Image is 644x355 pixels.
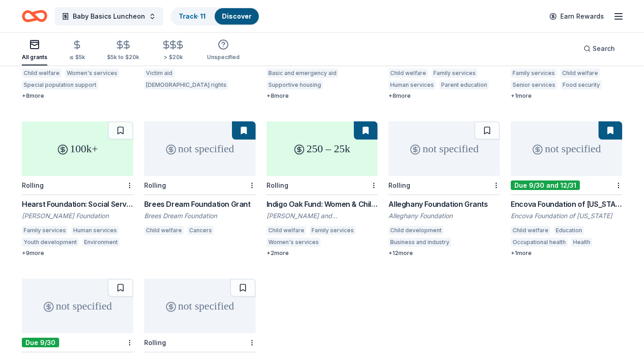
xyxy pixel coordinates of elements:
[511,250,622,257] div: + 1 more
[388,181,410,189] div: Rolling
[22,238,79,247] div: Youth development
[511,199,622,210] div: Encova Foundation of [US_STATE] Grants
[22,121,133,176] div: 100k+
[207,35,240,65] button: Unspecified
[388,92,500,100] div: + 8 more
[544,8,609,25] a: Earn Rewards
[560,69,600,78] div: Child welfare
[511,211,622,220] div: Encova Foundation of [US_STATE]
[207,54,240,61] div: Unspecified
[171,7,260,25] button: Track· 11Discover
[576,40,622,58] button: Search
[267,69,338,78] div: Basic and emergency aid
[22,279,133,333] div: not specified
[69,54,85,61] div: ≤ $5k
[22,5,47,27] a: Home
[511,238,568,247] div: Occupational health
[324,238,370,247] div: Women's rights
[388,199,500,210] div: Alleghany Foundation Grants
[161,54,185,61] div: > $20k
[388,226,443,235] div: Child development
[144,211,256,220] div: Brees Dream Foundation
[439,80,489,90] div: Parent education
[144,69,174,78] div: Victim aid
[144,121,256,238] a: not specifiedRollingBrees Dream Foundation GrantBrees Dream FoundationChild welfareCancers
[511,92,622,100] div: + 1 more
[267,92,378,100] div: + 8 more
[511,80,557,90] div: Senior services
[267,211,378,220] div: [PERSON_NAME] and [PERSON_NAME] Family Foundation
[144,339,166,346] div: Rolling
[267,181,288,189] div: Rolling
[267,121,378,257] a: 250 – 25kRollingIndigo Oak Fund: Women & Children's Issues[PERSON_NAME] and [PERSON_NAME] Family ...
[22,80,98,90] div: Special population support
[388,69,428,78] div: Child welfare
[144,80,228,90] div: [DEMOGRAPHIC_DATA] rights
[388,121,500,257] a: not specifiedRollingAlleghany Foundation GrantsAlleghany FoundationChild developmentBusiness and ...
[22,211,133,220] div: [PERSON_NAME] Foundation
[593,43,615,54] span: Search
[571,238,592,247] div: Health
[388,80,436,90] div: Human services
[561,80,602,90] div: Food security
[71,226,119,235] div: Human services
[144,226,184,235] div: Child welfare
[511,69,557,78] div: Family services
[161,36,185,65] button: > $20k
[22,121,133,257] a: 100k+RollingHearst Foundation: Social Service Grant[PERSON_NAME] FoundationFamily servicesHuman s...
[511,180,580,190] div: Due 9/30 and 12/31
[388,250,500,257] div: + 12 more
[179,12,206,20] a: Track· 11
[388,211,500,220] div: Alleghany Foundation
[388,238,451,247] div: Business and industry
[82,238,120,247] div: Environment
[22,54,47,61] div: All grants
[187,226,214,235] div: Cancers
[388,121,500,176] div: not specified
[267,226,306,235] div: Child welfare
[69,36,85,65] button: ≤ $5k
[144,279,256,333] div: not specified
[22,92,133,100] div: + 8 more
[107,54,139,61] div: $5k to $20k
[554,226,584,235] div: Education
[22,199,133,210] div: Hearst Foundation: Social Service Grant
[73,11,145,22] span: Baby Basics Luncheon
[511,121,622,176] div: not specified
[432,69,478,78] div: Family services
[22,35,47,65] button: All grants
[107,36,139,65] button: $5k to $20k
[511,226,550,235] div: Child welfare
[222,12,252,20] a: Discover
[144,199,256,210] div: Brees Dream Foundation Grant
[267,80,323,90] div: Supportive housing
[22,69,61,78] div: Child welfare
[65,69,119,78] div: Women's services
[267,121,378,176] div: 250 – 25k
[144,181,166,189] div: Rolling
[310,226,356,235] div: Family services
[22,338,59,347] div: Due 9/30
[267,250,378,257] div: + 2 more
[22,226,68,235] div: Family services
[22,181,44,189] div: Rolling
[267,199,378,210] div: Indigo Oak Fund: Women & Children's Issues
[267,238,321,247] div: Women's services
[22,250,133,257] div: + 9 more
[144,121,256,176] div: not specified
[511,121,622,257] a: not specifiedDue 9/30 and 12/31Encova Foundation of [US_STATE] GrantsEncova Foundation of [US_STA...
[55,7,163,25] button: Baby Basics Luncheon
